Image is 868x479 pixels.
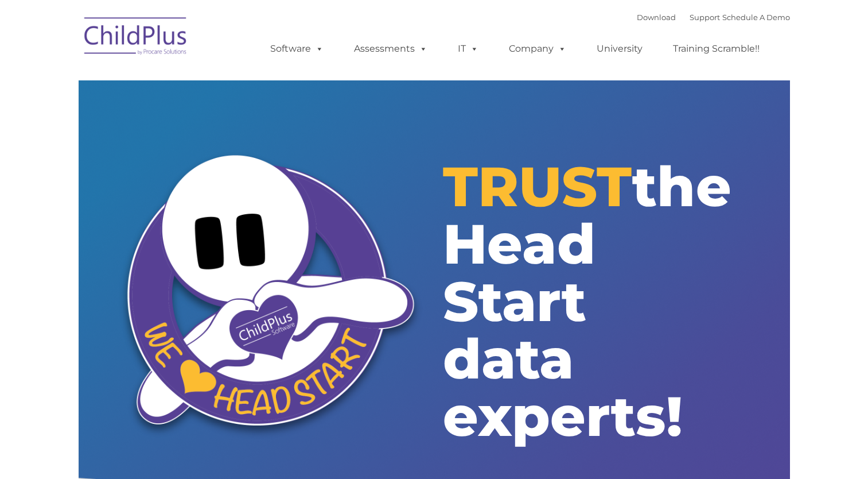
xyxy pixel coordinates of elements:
[637,13,676,22] a: Download
[116,149,426,442] img: We Heart Head Start
[79,9,193,67] img: ChildPlus by Procare Solutions
[661,37,771,60] a: Training Scramble!!
[585,37,654,60] a: University
[637,13,790,22] font: |
[259,37,335,60] a: Software
[443,153,731,450] span: the Head Start data experts!
[443,153,632,220] span: TRUST
[446,37,490,60] a: IT
[497,37,578,60] a: Company
[690,13,720,22] a: Support
[722,13,790,22] a: Schedule A Demo
[342,37,439,60] a: Assessments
